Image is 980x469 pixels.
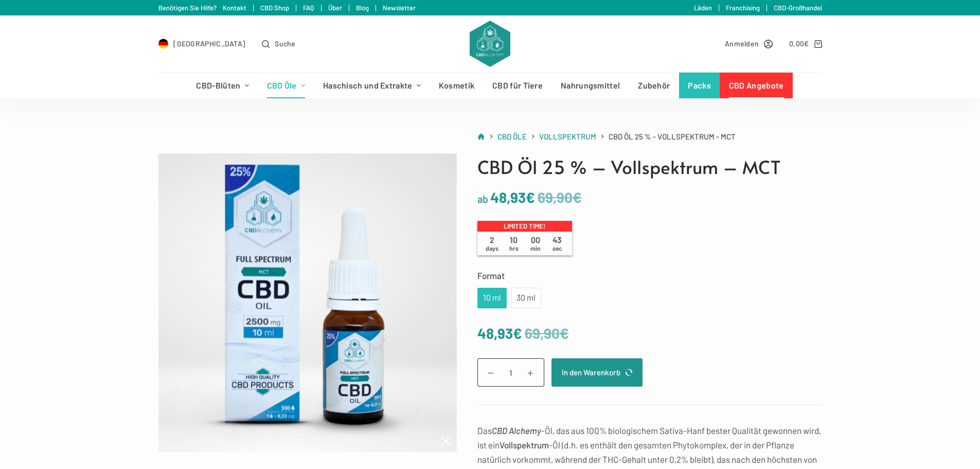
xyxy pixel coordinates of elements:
button: In den Warenkorb [551,358,643,387]
a: FAQ [303,4,314,12]
span: CBD Öle [497,132,527,141]
nav: Header-Menü [187,73,793,98]
a: Über [328,4,342,12]
a: Nahrungsmittel [552,73,629,98]
a: Vollspektrum [539,130,596,143]
bdi: 48,93 [477,324,522,342]
a: Zubehör [629,73,679,98]
a: Blog [356,4,369,12]
span: CBD Öl 25 % - Vollspektrum - MCT [609,130,736,143]
p: Limited time! [477,221,572,232]
bdi: 69,90 [525,324,569,342]
a: Select Country [158,38,246,49]
span: € [804,39,809,48]
a: CBD-Blüten [187,73,258,98]
span: 2 [482,235,503,252]
span: Suche [275,38,296,49]
span: min [530,245,541,252]
bdi: 0,00 [789,39,809,48]
div: 30 ml [517,291,535,305]
bdi: 69,90 [538,188,582,206]
div: 10 ml [484,291,501,305]
h1: CBD Öl 25 % – Vollspektrum – MCT [477,153,822,181]
a: Benötigen Sie Hilfe? Kontakt [158,4,246,12]
a: Läden [694,4,712,12]
a: CBD Angebote [720,73,793,98]
button: Open search form [262,38,295,49]
a: Kosmetik [430,73,483,98]
bdi: 48,93 [490,188,535,206]
strong: Vollspektrum [500,440,549,450]
span: 00 [525,235,546,252]
span: Vollspektrum [539,132,596,141]
span: € [573,188,582,206]
span: days [486,245,498,252]
span: Anmelden [725,38,759,49]
a: Newsletter [383,4,416,12]
a: CBD für Tiere [484,73,552,98]
span: sec [553,245,562,252]
span: 10 [503,235,525,252]
span: € [513,324,522,342]
a: Shopping cart [789,38,822,49]
img: CBD Alchemy [470,21,510,67]
a: Packs [679,73,720,98]
span: hrs [509,245,519,252]
strong: CBD Alchemy [492,425,541,436]
input: Produktmenge [477,358,544,387]
a: Franchising [726,4,760,12]
span: € [560,324,569,342]
a: CBD-Großhandel [774,4,822,12]
img: cbd_oil-full_spectrum-mct-25percent-10ml [158,153,457,452]
a: CBD Öle [497,130,527,143]
span: ab [477,193,488,205]
a: Haschisch und Extrakte [314,73,430,98]
img: DE Flag [158,39,169,49]
a: CBD Öle [258,73,314,98]
a: Anmelden [725,38,773,49]
span: [GEOGRAPHIC_DATA] [173,38,245,49]
label: Format [477,268,822,283]
span: € [526,188,535,206]
span: 43 [546,235,568,252]
a: CBD Shop [260,4,289,12]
